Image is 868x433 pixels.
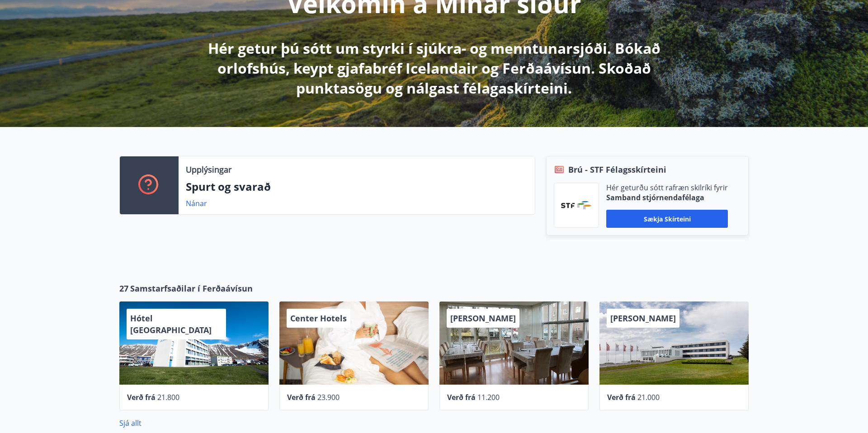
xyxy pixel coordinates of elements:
[561,201,592,209] img: vjCaq2fThgY3EUYqSgpjEiBg6WP39ov69hlhuPVN.png
[568,164,666,175] span: Brú - STF Félagsskírteini
[186,179,528,194] p: Spurt og svarað
[317,392,340,402] span: 23.900
[186,164,231,175] p: Upplýsingar
[130,282,253,294] span: Samstarfsaðilar í Ferðaávísun
[157,392,179,402] span: 21.800
[606,193,728,202] p: Samband stjórnendafélaga
[450,313,516,324] span: [PERSON_NAME]
[637,392,660,402] span: 21.000
[130,313,212,335] span: Hótel [GEOGRAPHIC_DATA]
[607,392,636,402] span: Verð frá
[477,392,500,402] span: 11.200
[290,313,347,324] span: Center Hotels
[119,418,142,428] a: Sjá allt
[127,392,156,402] span: Verð frá
[447,392,476,402] span: Verð frá
[606,183,728,193] p: Hér geturðu sótt rafræn skilríki fyrir
[606,210,728,228] button: Sækja skírteini
[287,392,316,402] span: Verð frá
[195,38,673,98] p: Hér getur þú sótt um styrki í sjúkra- og menntunarsjóði. Bókað orlofshús, keypt gjafabréf Iceland...
[119,282,128,294] span: 27
[186,198,207,208] a: Nánar
[610,313,676,324] span: [PERSON_NAME]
